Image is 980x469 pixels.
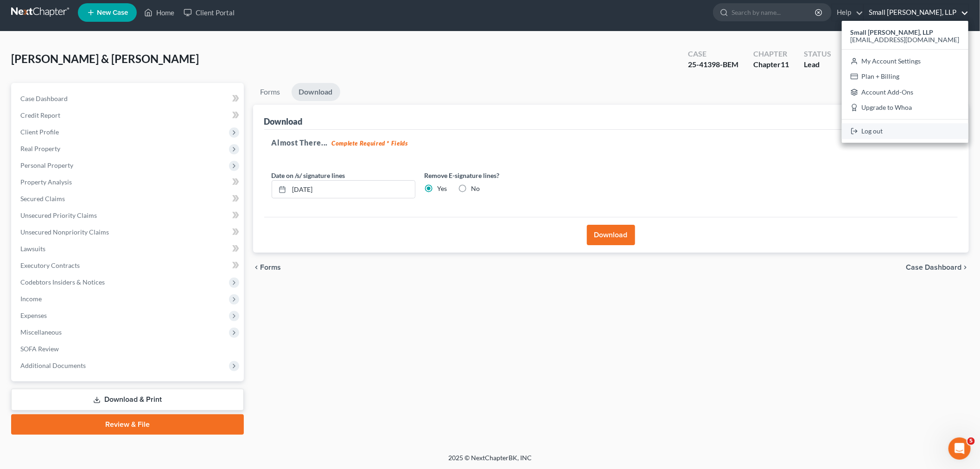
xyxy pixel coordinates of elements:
[253,83,288,101] a: Forms
[13,257,244,274] a: Executory Contracts
[13,107,244,124] a: Credit Report
[732,4,816,21] input: Search by name...
[20,228,109,236] span: Unsecured Nonpriority Claims
[13,190,244,207] a: Secured Claims
[264,116,303,127] div: Download
[179,4,239,21] a: Client Portal
[20,161,73,169] span: Personal Property
[961,264,969,271] i: chevron_right
[13,174,244,190] a: Property Analysis
[804,49,831,59] div: Status
[438,184,447,193] label: Yes
[20,211,97,219] span: Unsecured Priority Claims
[948,437,971,460] iframe: Intercom live chat
[289,181,415,198] input: MM/DD/YYYY
[471,184,480,193] label: No
[11,52,199,65] span: [PERSON_NAME] & [PERSON_NAME]
[13,224,244,241] a: Unsecured Nonpriority Claims
[688,59,738,70] div: 25-41398-BEM
[842,123,968,139] a: Log out
[851,28,934,36] strong: Small [PERSON_NAME], LLP
[20,295,42,303] span: Income
[20,178,72,186] span: Property Analysis
[832,4,863,21] a: Help
[261,264,281,271] span: Forms
[906,264,969,271] a: Case Dashboard chevron_right
[253,264,294,271] button: chevron_left Forms
[842,69,968,84] a: Plan + Billing
[11,414,244,435] a: Review & File
[97,9,128,16] span: New Case
[20,361,86,369] span: Additional Documents
[804,59,831,70] div: Lead
[292,83,340,101] a: Download
[13,90,244,107] a: Case Dashboard
[11,389,244,411] a: Download & Print
[20,311,47,319] span: Expenses
[140,4,179,21] a: Home
[587,225,635,245] button: Download
[781,60,789,69] span: 11
[20,195,65,203] span: Secured Claims
[425,171,568,180] label: Remove E-signature lines?
[13,207,244,224] a: Unsecured Priority Claims
[331,139,408,147] strong: Complete Required * Fields
[753,59,789,70] div: Chapter
[272,137,951,148] h5: Almost There...
[20,128,59,136] span: Client Profile
[272,171,345,180] label: Date on /s/ signature lines
[20,245,45,253] span: Lawsuits
[20,145,60,152] span: Real Property
[851,36,960,44] span: [EMAIL_ADDRESS][DOMAIN_NAME]
[20,111,60,119] span: Credit Report
[20,95,68,102] span: Case Dashboard
[842,100,968,116] a: Upgrade to Whoa
[842,84,968,100] a: Account Add-Ons
[842,21,968,143] div: Small [PERSON_NAME], LLP
[753,49,789,59] div: Chapter
[688,49,738,59] div: Case
[13,341,244,357] a: SOFA Review
[20,261,80,269] span: Executory Contracts
[842,53,968,69] a: My Account Settings
[967,437,975,445] span: 5
[864,4,968,21] a: Small [PERSON_NAME], LLP
[20,345,59,353] span: SOFA Review
[13,241,244,257] a: Lawsuits
[906,264,961,271] span: Case Dashboard
[253,264,261,271] i: chevron_left
[20,328,62,336] span: Miscellaneous
[20,278,105,286] span: Codebtors Insiders & Notices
